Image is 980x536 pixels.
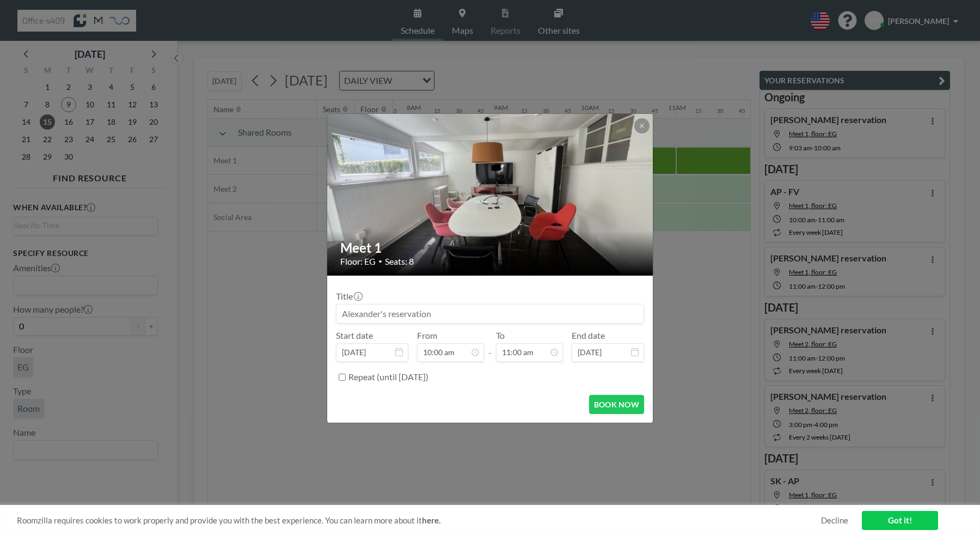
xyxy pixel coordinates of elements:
button: BOOK NOW [589,395,644,414]
a: here. [422,515,440,525]
span: Floor: EG [340,256,376,267]
span: - [488,334,492,358]
span: • [378,257,382,265]
label: Title [336,291,362,302]
label: Start date [336,330,373,341]
label: From [417,330,437,341]
span: Roomzilla requires cookies to work properly and provide you with the best experience. You can lea... [17,515,821,526]
input: Alexander's reservation [336,304,644,323]
h2: Meet 1 [340,240,641,256]
img: 537.jpg [327,72,654,317]
label: Repeat (until [DATE]) [348,371,428,382]
span: Seats: 8 [385,256,414,267]
a: Got it! [862,511,938,530]
label: End date [572,330,605,341]
label: To [496,330,505,341]
a: Decline [821,515,848,526]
